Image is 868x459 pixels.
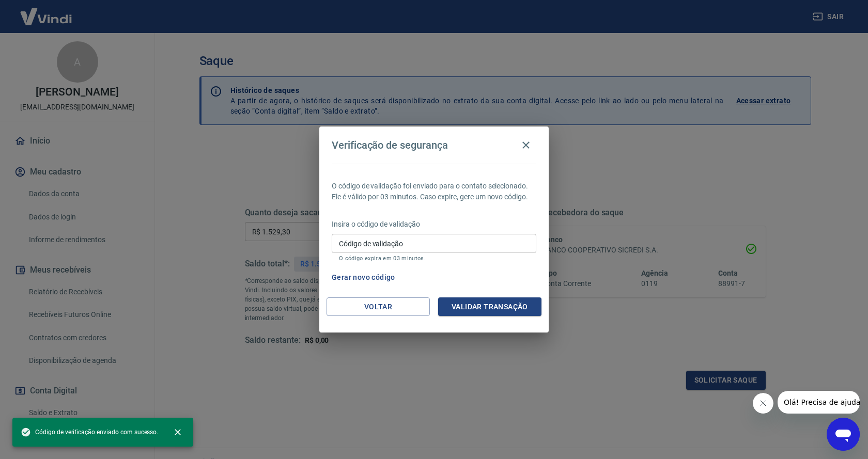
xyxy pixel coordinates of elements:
[778,391,860,414] iframe: Mensagem da empresa
[438,297,541,316] button: Validar transação
[166,421,189,444] button: close
[332,181,536,202] p: O código de validação foi enviado para o contato selecionado. Ele é válido por 03 minutos. Caso e...
[827,418,860,451] iframe: Botão para abrir a janela de mensagens
[332,139,448,151] h4: Verificação de segurança
[6,7,87,15] span: Olá! Precisa de ajuda?
[332,219,536,230] p: Insira o código de validação
[21,427,158,437] span: Código de verificação enviado com sucesso.
[753,393,773,414] iframe: Fechar mensagem
[327,297,430,316] button: Voltar
[339,255,529,262] p: O código expira em 03 minutos.
[328,268,399,287] button: Gerar novo código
